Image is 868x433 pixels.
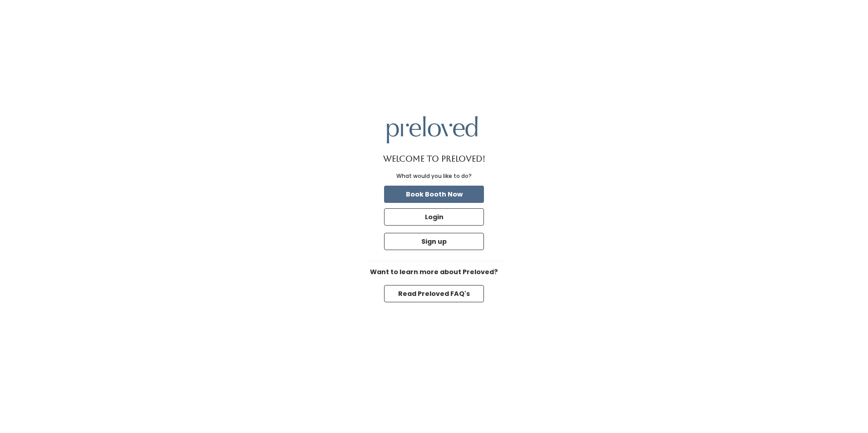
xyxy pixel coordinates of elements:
button: Book Booth Now [384,186,484,203]
button: Login [384,208,484,226]
img: preloved logo [387,116,478,143]
h6: Want to learn more about Preloved? [366,269,502,276]
a: Sign up [382,231,486,252]
button: Read Preloved FAQ's [384,285,484,302]
a: Login [382,207,486,227]
button: Sign up [384,233,484,250]
div: What would you like to do? [396,172,472,180]
h1: Welcome to Preloved! [383,154,485,163]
